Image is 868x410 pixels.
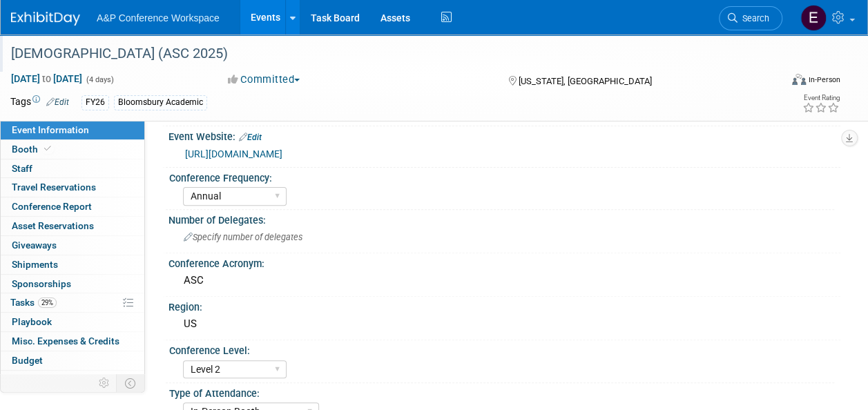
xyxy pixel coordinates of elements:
[93,374,117,392] td: Personalize Event Tab Strip
[720,72,840,92] div: Event Format
[1,140,144,159] a: Booth
[10,72,83,85] span: [DATE] [DATE]
[12,124,89,135] span: Event Information
[12,335,119,346] span: Misc. Expenses & Credits
[11,12,80,26] img: ExhibitDay
[800,5,827,31] img: Erika Rollins
[38,297,57,308] span: 29%
[179,270,830,291] div: ASC
[44,145,51,153] i: Booth reservation complete
[1,351,144,370] a: Budget
[169,340,834,358] div: Conference Level:
[97,12,220,23] span: A&P Conference Workspace
[81,95,109,110] div: FY26
[12,259,58,270] span: Shipments
[808,75,840,85] div: In-Person
[12,144,54,155] span: Booth
[184,232,302,242] span: Specify number of delegates
[1,332,144,351] a: Misc. Expenses & Credits
[185,148,282,159] a: [URL][DOMAIN_NAME]
[12,374,104,385] span: ROI, Objectives & ROO
[1,159,144,178] a: Staff
[1,313,144,331] a: Playbook
[1,197,144,216] a: Conference Report
[168,126,840,144] div: Event Website:
[1,255,144,274] a: Shipments
[168,297,840,314] div: Region:
[6,41,769,66] div: [DEMOGRAPHIC_DATA] (ASC 2025)
[169,383,834,400] div: Type of Attendance:
[719,6,782,30] a: Search
[1,275,144,293] a: Sponsorships
[85,75,114,84] span: (4 days)
[1,217,144,235] a: Asset Reservations
[12,355,43,366] span: Budget
[12,182,96,193] span: Travel Reservations
[12,220,94,231] span: Asset Reservations
[12,201,92,212] span: Conference Report
[1,371,144,389] a: ROI, Objectives & ROO
[12,240,57,251] span: Giveaways
[1,236,144,255] a: Giveaways
[223,72,305,87] button: Committed
[10,95,69,110] td: Tags
[40,73,53,84] span: to
[1,293,144,312] a: Tasks29%
[179,313,830,335] div: US
[802,95,840,101] div: Event Rating
[46,97,69,107] a: Edit
[1,178,144,197] a: Travel Reservations
[239,133,262,142] a: Edit
[10,297,57,308] span: Tasks
[169,168,834,185] div: Conference Frequency:
[117,374,145,392] td: Toggle Event Tabs
[168,210,840,227] div: Number of Delegates:
[737,13,769,23] span: Search
[114,95,207,110] div: Bloomsbury Academic
[12,316,52,327] span: Playbook
[12,163,32,174] span: Staff
[168,253,840,271] div: Conference Acronym:
[1,121,144,139] a: Event Information
[12,278,71,289] span: Sponsorships
[792,74,806,85] img: Format-Inperson.png
[519,76,652,86] span: [US_STATE], [GEOGRAPHIC_DATA]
